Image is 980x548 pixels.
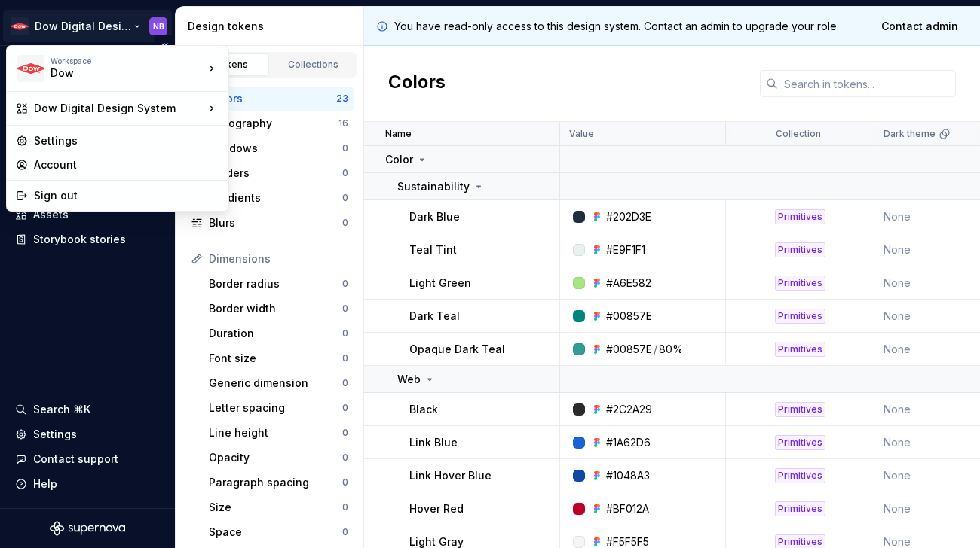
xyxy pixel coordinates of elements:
[34,188,219,203] div: Sign out
[17,55,44,82] img: ebcb961f-3702-4f4f-81a3-20bbd08d1a2b.png
[34,157,219,172] div: Account
[51,65,179,81] div: Dow
[51,56,204,65] div: Workspace
[34,133,219,148] div: Settings
[34,101,204,116] div: Dow Digital Design System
